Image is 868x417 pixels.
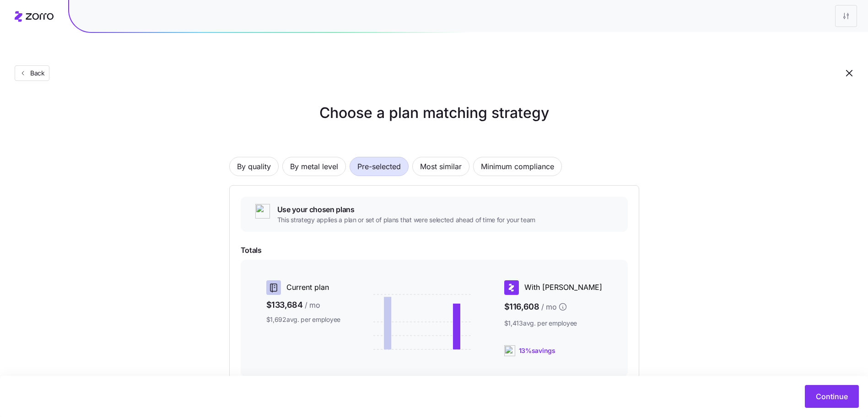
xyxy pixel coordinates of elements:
[350,157,409,176] button: Pre-selected
[481,157,554,176] span: Minimum compliance
[241,245,628,256] span: Totals
[504,280,602,295] div: With [PERSON_NAME]
[519,346,555,355] span: 13% savings
[266,280,341,295] div: Current plan
[15,65,49,81] button: Back
[420,157,462,176] span: Most similar
[816,391,848,402] span: Continue
[237,157,271,176] span: By quality
[229,102,639,124] h1: Choose a plan matching strategy
[27,69,45,78] span: Back
[266,299,341,312] span: $133,684
[305,299,320,311] span: / mo
[357,157,401,176] span: Pre-selected
[290,157,338,176] span: By metal level
[412,157,469,176] button: Most similar
[504,299,602,315] span: $116,608
[282,157,346,176] button: By metal level
[504,345,515,356] img: ai-icon.png
[255,204,270,219] img: ai-icon.png
[277,215,536,225] span: This strategy applies a plan or set of plans that were selected ahead of time for your team
[266,315,341,324] span: $1,692 avg. per employee
[229,157,279,176] button: By quality
[805,385,859,408] button: Continue
[541,301,557,313] span: / mo
[473,157,562,176] button: Minimum compliance
[277,204,536,215] span: Use your chosen plans
[504,319,602,328] span: $1,413 avg. per employee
